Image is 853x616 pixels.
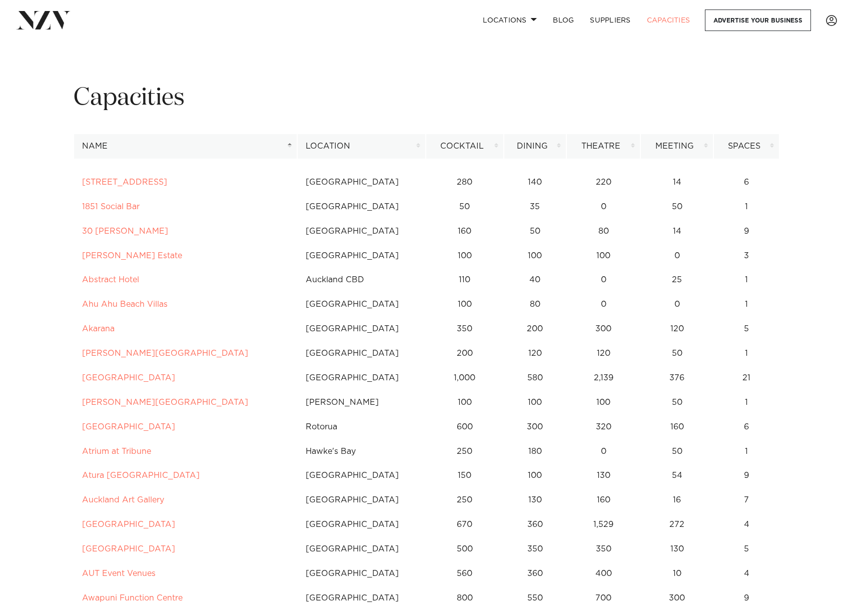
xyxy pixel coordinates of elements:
td: 100 [426,292,504,317]
td: 50 [640,341,713,366]
td: 4 [713,561,779,586]
a: [GEOGRAPHIC_DATA] [82,423,175,431]
a: Atura [GEOGRAPHIC_DATA] [82,471,200,479]
td: 130 [566,463,640,488]
td: 1 [713,268,779,292]
td: 120 [566,341,640,366]
td: [GEOGRAPHIC_DATA] [297,244,425,268]
td: 14 [640,219,713,244]
td: 100 [504,463,567,488]
a: Akarana [82,325,115,333]
td: 350 [504,537,567,561]
td: 400 [566,561,640,586]
a: Abstract Hotel [82,276,139,284]
td: 35 [504,195,567,219]
td: 130 [640,537,713,561]
td: 600 [426,415,504,439]
td: 80 [504,292,567,317]
td: 9 [713,219,779,244]
td: 6 [713,415,779,439]
td: 120 [504,341,567,366]
td: 200 [426,341,504,366]
td: [PERSON_NAME] [297,390,425,415]
a: [PERSON_NAME] Estate [82,252,182,260]
td: 300 [566,317,640,341]
td: 360 [504,561,567,586]
td: 300 [504,415,567,439]
td: 250 [426,439,504,464]
td: 1 [713,390,779,415]
td: 1,000 [426,366,504,390]
td: 50 [640,390,713,415]
img: nzv-logo.png [16,11,71,29]
td: [GEOGRAPHIC_DATA] [297,341,425,366]
td: 220 [566,170,640,195]
td: 160 [566,488,640,512]
td: [GEOGRAPHIC_DATA] [297,366,425,390]
td: 50 [640,439,713,464]
td: Rotorua [297,415,425,439]
td: 40 [504,268,567,292]
td: 110 [426,268,504,292]
td: 7 [713,488,779,512]
a: Atrium at Tribune [82,447,151,455]
a: [GEOGRAPHIC_DATA] [82,520,175,528]
td: [GEOGRAPHIC_DATA] [297,488,425,512]
td: Auckland CBD [297,268,425,292]
td: 10 [640,561,713,586]
a: 30 [PERSON_NAME] [82,227,168,235]
td: 5 [713,317,779,341]
td: 150 [426,463,504,488]
a: [GEOGRAPHIC_DATA] [82,545,175,553]
td: 376 [640,366,713,390]
a: Ahu Ahu Beach Villas [82,300,168,308]
td: [GEOGRAPHIC_DATA] [297,586,425,610]
a: 1851 Social Bar [82,203,140,211]
th: Spaces: activate to sort column ascending [713,134,779,159]
td: [GEOGRAPHIC_DATA] [297,561,425,586]
td: 50 [426,195,504,219]
td: 350 [566,537,640,561]
td: 100 [426,244,504,268]
td: 100 [566,390,640,415]
th: Theatre: activate to sort column ascending [566,134,640,159]
td: [GEOGRAPHIC_DATA] [297,512,425,537]
td: 180 [504,439,567,464]
td: 800 [426,586,504,610]
th: Cocktail: activate to sort column ascending [426,134,504,159]
td: 50 [504,219,567,244]
td: [GEOGRAPHIC_DATA] [297,463,425,488]
td: 0 [566,268,640,292]
td: 160 [426,219,504,244]
a: BLOG [545,10,582,31]
a: Awapuni Function Centre [82,594,183,602]
td: 320 [566,415,640,439]
td: 100 [504,390,567,415]
td: Hawke's Bay [297,439,425,464]
td: 350 [426,317,504,341]
td: 21 [713,366,779,390]
td: 280 [426,170,504,195]
td: 50 [640,195,713,219]
td: 1,529 [566,512,640,537]
td: 100 [504,244,567,268]
td: 16 [640,488,713,512]
td: 120 [640,317,713,341]
td: 0 [640,244,713,268]
td: [GEOGRAPHIC_DATA] [297,195,425,219]
a: Advertise your business [705,10,811,31]
td: 1 [713,292,779,317]
td: [GEOGRAPHIC_DATA] [297,292,425,317]
td: 250 [426,488,504,512]
td: 5 [713,537,779,561]
td: 272 [640,512,713,537]
td: 4 [713,512,779,537]
td: 100 [566,244,640,268]
a: [PERSON_NAME][GEOGRAPHIC_DATA] [82,349,248,357]
td: 130 [504,488,567,512]
td: 9 [713,463,779,488]
th: Name: activate to sort column descending [74,134,297,159]
td: 2,139 [566,366,640,390]
a: [STREET_ADDRESS] [82,178,167,186]
h1: Capacities [74,83,779,114]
